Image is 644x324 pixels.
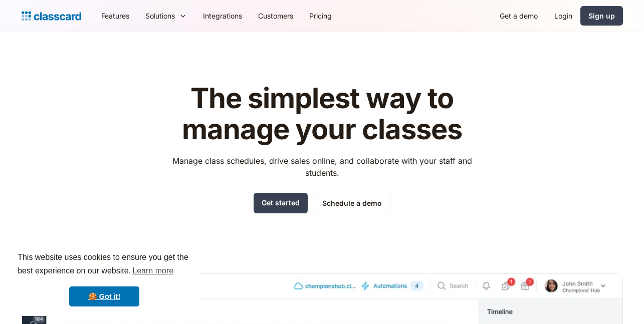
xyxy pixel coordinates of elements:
[8,242,200,316] div: cookieconsent
[195,5,250,27] a: Integrations
[18,251,191,278] span: This website uses cookies to ensure you get the best experience on our website.
[145,11,175,21] div: Solutions
[314,193,390,213] a: Schedule a demo
[254,193,308,213] a: Get started
[492,5,546,27] a: Get a demo
[250,5,301,27] a: Customers
[131,263,175,278] a: learn more about cookies
[301,5,340,27] a: Pricing
[163,155,481,179] p: Manage class schedules, drive sales online, and collaborate with your staff and students.
[163,83,481,145] h1: The simplest way to manage your classes
[137,5,195,27] div: Solutions
[22,9,81,23] a: home
[546,5,580,27] a: Login
[69,286,139,306] a: dismiss cookie message
[588,11,615,21] div: Sign up
[93,5,137,27] a: Features
[580,6,623,26] a: Sign up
